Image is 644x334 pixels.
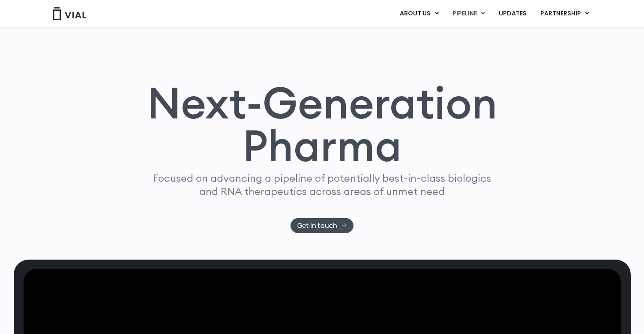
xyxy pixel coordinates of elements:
[446,6,491,21] a: PIPELINEMenu Toggle
[533,6,596,21] a: PARTNERSHIPMenu Toggle
[393,6,445,21] a: ABOUT USMenu Toggle
[297,222,337,229] span: Get in touch
[137,81,508,168] h1: Next-Generation Pharma
[150,171,495,198] p: Focused on advancing a pipeline of potentially best-in-class biologics and RNA therapeutics acros...
[492,6,533,21] a: UPDATES
[291,218,353,233] a: Get in touch
[52,7,87,20] img: Vial Logo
